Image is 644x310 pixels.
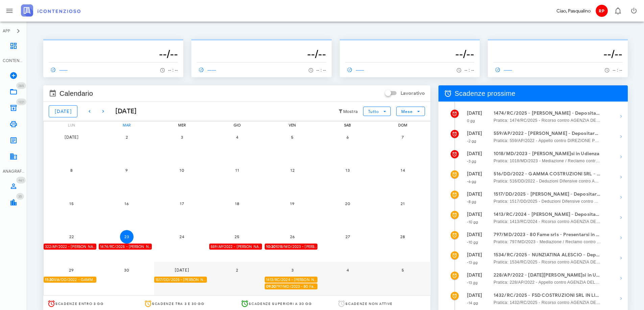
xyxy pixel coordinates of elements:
[494,218,601,225] span: Pratica: 1413/RC/2024 - Ricorso contro AGENZIA DELLE ENTRATE - RISCOSSIONE (Udienza)
[396,197,409,210] button: 21
[494,110,601,117] strong: 1474/RC/2025 - [PERSON_NAME] - Depositare Documenti per Udienza
[230,197,244,210] button: 18
[18,178,24,182] span: 461
[120,135,134,140] span: 2
[286,197,299,210] button: 19
[494,299,601,306] span: Pratica: 1432/RC/2025 - Ricorso contro AGENZIA DELLE ENTRATE - RISCOSSIONE (Udienza)
[493,47,622,61] h3: --/--
[230,130,244,144] button: 4
[175,201,189,206] span: 17
[467,240,478,245] small: -10 gg
[286,263,299,277] button: 3
[494,150,601,158] strong: 1018/MD/2023 - [PERSON_NAME]si in Udienza
[467,179,477,184] small: -6 gg
[396,201,409,206] span: 21
[154,277,207,283] div: 1517/DD/2025 - [PERSON_NAME] - Depositare i documenti processuali
[494,137,601,144] span: Pratica: 559/AP/2022 - Appello contro DIREZIONE PROVINCIALE DELLE ENTRATE DI [GEOGRAPHIC_DATA] (U...
[614,251,628,265] button: Mostra dettagli
[341,230,354,244] button: 27
[18,100,24,104] span: 1221
[494,191,601,198] strong: 1517/DD/2025 - [PERSON_NAME] - Depositare i documenti processuali
[175,230,189,244] button: 24
[494,292,601,299] strong: 1432/RC/2025 - FSD COSTRUZIONI SRL IN LIQUIDAZIONE - Presentarsi in Udienza
[610,3,626,19] button: Distintivo
[345,67,365,73] span: ------
[467,139,477,143] small: -2 gg
[230,168,244,173] span: 11
[396,107,425,116] button: Mese
[345,47,474,61] h3: --/--
[396,164,409,177] button: 14
[110,106,137,116] div: [DATE]
[341,168,354,173] span: 13
[467,220,478,224] small: -10 gg
[197,47,326,61] h3: --/--
[494,238,601,245] span: Pratica: 797/MD/2023 - Mediazione / Reclamo contro AGENZIA DELLE ENTRATE - RISCOSSIONE (Udienza)
[197,42,326,47] p: --------------
[493,67,513,73] span: ------
[396,168,409,173] span: 14
[54,109,72,114] span: [DATE]
[65,197,78,210] button: 15
[614,110,628,123] button: Mostra dettagli
[209,121,265,129] div: gio
[401,90,425,97] label: Lavorativo
[266,283,317,290] span: 797/MD/2023 - 80 Fame srls - Presentarsi in Udienza
[230,263,244,277] button: 2
[152,302,205,306] span: Scadenze tra 3 e 30 gg
[341,135,354,140] span: 6
[120,197,134,210] button: 16
[265,277,317,283] div: 1413/RC/2024 - [PERSON_NAME] - Depositare Documenti per Udienza
[44,121,99,129] div: lun
[614,191,628,204] button: Mostra dettagli
[467,199,477,204] small: -8 gg
[286,135,299,140] span: 5
[494,211,601,218] strong: 1413/RC/2024 - [PERSON_NAME] - Depositare Documenti per Udienza
[341,164,354,177] button: 13
[65,263,78,277] button: 29
[320,121,375,129] div: sab
[230,135,244,140] span: 4
[65,267,78,273] span: 29
[375,121,430,129] div: dom
[494,279,601,286] span: Pratica: 228/AP/2022 - Appello contro AGENZIA DELLE ENTRATE - RISCOSSIONE (Udienza)
[230,164,244,177] button: 11
[345,42,474,47] p: --------------
[175,164,189,177] button: 10
[396,234,409,239] span: 28
[614,231,628,245] button: Mostra dettagli
[99,244,151,250] div: 1474/RC/2025 - [PERSON_NAME] - Depositare Documenti per Udienza
[593,3,610,19] button: RP
[266,244,317,250] span: 1018/MD/2023 - [PERSON_NAME]si in Udienza
[55,302,104,306] span: Scadenze entro 3 gg
[467,191,482,197] strong: [DATE]
[467,292,482,298] strong: [DATE]
[120,164,134,177] button: 9
[45,277,54,282] strong: 11:30
[341,263,354,277] button: 4
[3,168,24,174] div: ANAGRAFICA
[59,88,93,99] span: Calendario
[396,263,409,277] button: 5
[614,272,628,285] button: Mostra dettagli
[65,230,78,244] button: 22
[596,5,608,17] span: RP
[494,170,601,178] strong: 516/DD/2022 - GAMMA COSTRUZIONI SRL - Presentarsi in Udienza
[494,198,601,205] span: Pratica: 1517/DD/2025 - Deduzioni Difensive contro AGENZIA DELLE ENTRATE - RISCOSSIONE
[230,234,244,239] span: 25
[65,234,78,239] span: 22
[345,65,367,75] a: ------
[49,65,71,75] a: ------
[493,65,516,75] a: ------
[464,68,474,73] span: -- : --
[154,121,210,129] div: mer
[467,272,482,278] strong: [DATE]
[197,65,219,75] a: ------
[467,171,482,177] strong: [DATE]
[209,244,262,250] div: 559/AP/2022 - [PERSON_NAME] - Depositare Documenti per Udienza
[266,284,276,289] strong: 09:30
[266,244,276,249] strong: 10:30
[16,82,26,89] span: Distintivo
[175,234,189,239] span: 24
[230,267,244,273] span: 2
